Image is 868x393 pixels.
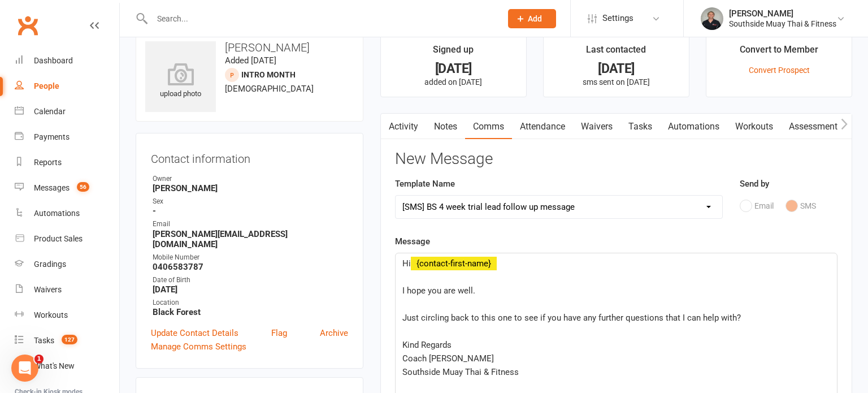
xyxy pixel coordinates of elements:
[602,6,633,31] span: Settings
[149,11,493,27] input: Search...
[402,367,519,377] span: Southside Muay Thai & Fitness
[34,81,59,90] div: People
[34,260,66,269] div: Gradings
[145,41,354,54] h3: [PERSON_NAME]
[34,310,68,319] div: Workouts
[15,124,119,150] a: Payments
[11,355,38,382] iframe: Intercom live chat
[465,114,512,140] a: Comms
[573,114,620,140] a: Waivers
[729,19,836,29] div: Southside Muay Thai & Fitness
[34,107,66,116] div: Calendar
[320,326,348,340] a: Archive
[727,114,781,140] a: Workouts
[153,284,348,295] strong: [DATE]
[15,175,119,201] a: Messages 56
[153,229,348,249] strong: [PERSON_NAME][EMAIL_ADDRESS][DOMAIN_NAME]
[395,177,455,191] label: Template Name
[402,286,475,296] span: I hope you are well.
[554,63,679,75] div: [DATE]
[508,9,556,28] button: Add
[512,114,573,140] a: Attendance
[391,77,516,87] p: added on [DATE]
[34,183,70,192] div: Messages
[740,177,769,191] label: Send by
[153,206,348,216] strong: -
[15,277,119,303] a: Waivers
[15,201,119,226] a: Automations
[151,148,348,165] h3: Contact information
[153,174,348,184] div: Owner
[153,262,348,272] strong: 0406583787
[15,150,119,175] a: Reports
[15,353,119,379] a: What's New
[153,307,348,317] strong: Black Forest
[395,150,837,168] h3: New Message
[34,56,73,65] div: Dashboard
[145,63,216,100] div: upload photo
[151,326,238,340] a: Update Contact Details
[153,219,348,230] div: Email
[402,353,494,364] span: Coach [PERSON_NAME]
[241,70,296,79] span: Intro Month
[586,42,646,63] div: Last contacted
[153,252,348,263] div: Mobile Number
[225,55,276,66] time: Added [DATE]
[433,42,474,63] div: Signed up
[381,114,426,140] a: Activity
[554,77,679,87] p: sms sent on [DATE]
[781,114,850,140] a: Assessments
[153,275,348,286] div: Date of Birth
[701,7,723,30] img: thumb_image1524148262.png
[749,66,810,75] a: Convert Prospect
[34,209,80,218] div: Automations
[151,340,246,353] a: Manage Comms Settings
[740,42,818,63] div: Convert to Member
[15,48,119,74] a: Dashboard
[402,313,741,323] span: Just circling back to this one to see if you have any further questions that I can help with?
[15,226,119,252] a: Product Sales
[15,328,119,353] a: Tasks 127
[34,234,83,243] div: Product Sales
[15,252,119,277] a: Gradings
[77,182,89,192] span: 56
[395,235,430,248] label: Message
[528,14,542,23] span: Add
[402,258,411,269] span: Hi
[62,335,77,344] span: 127
[153,297,348,308] div: Location
[620,114,660,140] a: Tasks
[34,355,44,364] span: 1
[271,326,287,340] a: Flag
[14,11,42,40] a: Clubworx
[225,84,314,94] span: [DEMOGRAPHIC_DATA]
[402,340,452,350] span: Kind Regards
[15,74,119,99] a: People
[34,361,75,370] div: What's New
[15,303,119,328] a: Workouts
[34,158,62,167] div: Reports
[34,132,70,141] div: Payments
[153,183,348,193] strong: [PERSON_NAME]
[15,99,119,124] a: Calendar
[34,285,62,294] div: Waivers
[153,196,348,207] div: Sex
[729,8,836,19] div: [PERSON_NAME]
[660,114,727,140] a: Automations
[34,336,54,345] div: Tasks
[426,114,465,140] a: Notes
[391,63,516,75] div: [DATE]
